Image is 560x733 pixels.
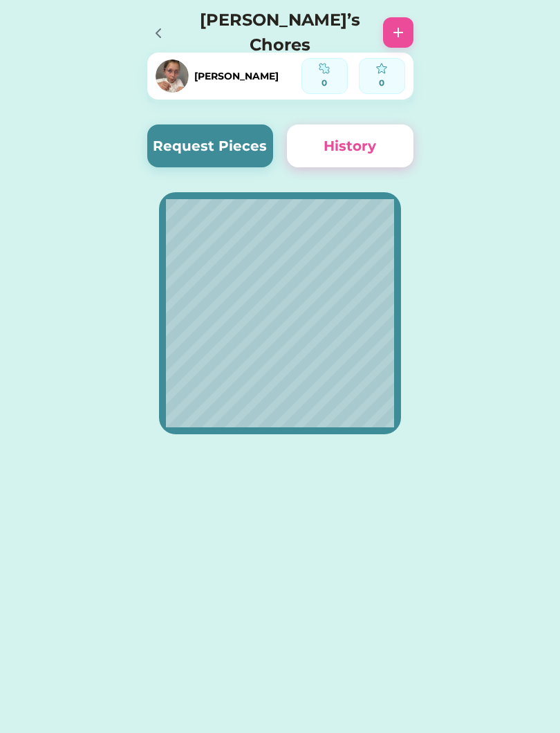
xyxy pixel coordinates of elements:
div: 0 [364,77,400,89]
img: programming-module-puzzle-1--code-puzzle-module-programming-plugin-piece.svg [319,63,330,74]
div: [PERSON_NAME] [194,69,279,84]
img: interface-favorite-star--reward-rating-rate-social-star-media-favorite-like-stars.svg [376,63,387,74]
h4: [PERSON_NAME]’s Chores [192,8,369,57]
button: History [287,124,413,167]
button: Request Pieces [147,124,274,167]
img: https%3A%2F%2F1dfc823d71cc564f25c7cc035732a2d8.cdn.bubble.io%2Ff1752064381002x672006470906129000%... [156,59,189,93]
img: add%201.svg [390,24,407,41]
div: 0 [306,77,343,89]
